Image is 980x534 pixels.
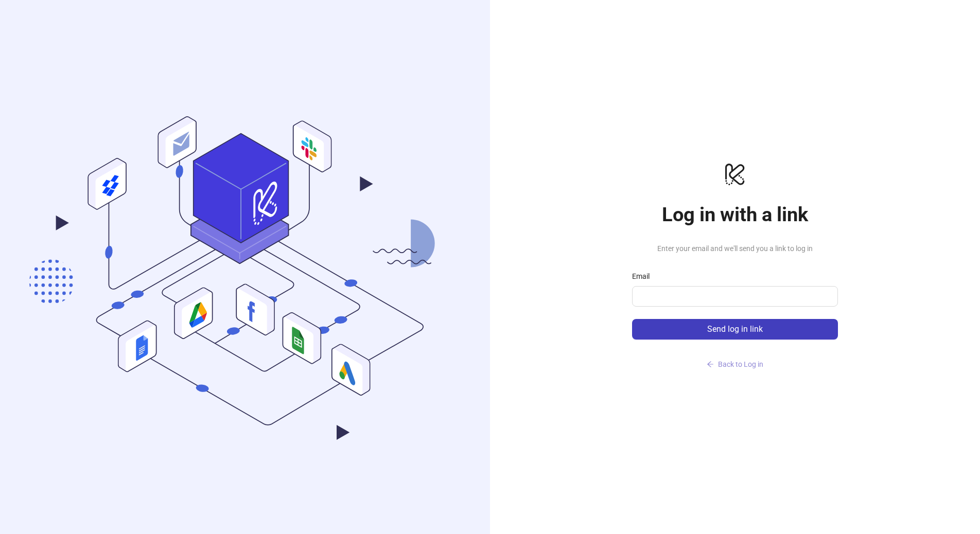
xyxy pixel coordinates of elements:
span: Back to Log in [718,360,763,368]
label: Email [632,271,656,282]
a: Back to Log in [632,340,838,372]
button: Send log in link [632,319,838,340]
input: Email [638,290,830,302]
button: Back to Log in [632,356,838,372]
span: Send log in link [707,325,763,334]
span: arrow-left [707,361,714,368]
h1: Log in with a link [632,203,838,226]
span: Enter your email and we'll send you a link to log in [632,243,838,254]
